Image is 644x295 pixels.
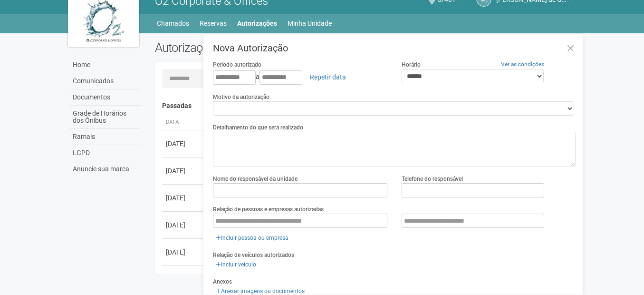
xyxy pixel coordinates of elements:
[213,175,298,183] label: Nome do responsável da unidade
[237,17,277,30] a: Autorizações
[213,251,294,259] label: Relação de veículos autorizados
[155,40,358,55] h2: Autorizações
[166,166,201,176] div: [DATE]
[402,175,463,183] label: Telefone do responsável
[213,277,232,286] label: Anexos
[166,193,201,203] div: [DATE]
[70,57,141,73] a: Home
[70,161,141,177] a: Anuncie sua marca
[166,247,201,257] div: [DATE]
[200,17,227,30] a: Reservas
[162,115,205,130] th: Data
[70,73,141,89] a: Comunicados
[213,205,324,214] label: Relação de pessoas e empresas autorizadas
[288,17,332,30] a: Minha Unidade
[70,129,141,145] a: Ramais
[166,139,201,148] div: [DATE]
[166,220,201,230] div: [DATE]
[70,89,141,106] a: Documentos
[157,17,189,30] a: Chamados
[213,69,387,85] div: a
[70,106,141,129] a: Grade de Horários dos Ônibus
[213,93,269,101] label: Motivo da autorização
[501,61,544,68] a: Ver as condições
[213,60,261,69] label: Período autorizado
[213,233,291,243] a: Incluir pessoa ou empresa
[162,102,569,109] h4: Passadas
[402,60,421,69] label: Horário
[304,69,352,85] a: Repetir data
[213,259,259,270] a: Incluir veículo
[213,123,303,132] label: Detalhamento do que será realizado
[213,43,576,53] h3: Nova Autorização
[70,145,141,161] a: LGPD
